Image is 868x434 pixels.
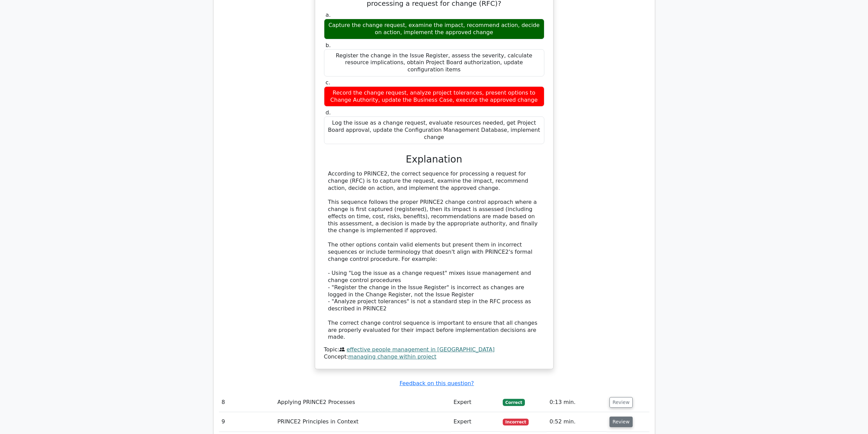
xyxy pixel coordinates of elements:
button: Review [609,417,633,427]
div: Log the issue as a change request, evaluate resources needed, get Project Board approval, update ... [324,116,544,144]
span: Incorrect [503,419,529,425]
div: Topic: [324,346,544,353]
a: Feedback on this question? [399,380,474,387]
h3: Explanation [328,154,540,165]
td: 0:13 min. [547,393,607,412]
span: b. [326,42,331,48]
td: Expert [451,393,500,412]
div: According to PRINCE2, the correct sequence for processing a request for change (RFC) is to captur... [328,170,540,341]
td: Applying PRINCE2 Processes [275,393,451,412]
span: a. [326,12,331,18]
td: 9 [219,412,275,432]
td: Expert [451,412,500,432]
a: effective people management in [GEOGRAPHIC_DATA] [347,346,495,353]
div: Register the change in the Issue Register, assess the severity, calculate resource implications, ... [324,49,544,76]
td: 0:52 min. [547,412,607,432]
td: PRINCE2 Principles in Context [275,412,451,432]
span: Correct [503,399,525,406]
span: c. [326,79,330,86]
button: Review [609,397,633,408]
div: Concept: [324,353,544,361]
div: Capture the change request, examine the impact, recommend action, decide on action, implement the... [324,19,544,39]
div: Record the change request, analyze project tolerances, present options to Change Authority, updat... [324,86,544,107]
a: managing change within project [348,353,436,360]
span: d. [326,109,331,116]
td: 8 [219,393,275,412]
